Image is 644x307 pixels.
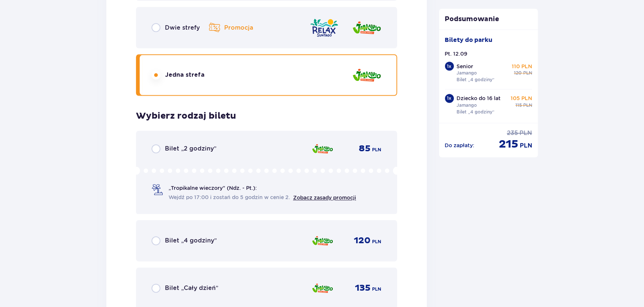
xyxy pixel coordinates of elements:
p: Podsumowanie [439,15,538,24]
img: zone logo [312,233,333,249]
p: 135 [355,283,371,294]
p: PLN [372,239,382,245]
p: 115 [515,102,522,109]
p: Pt. 12.09 [445,50,468,57]
p: „Tropikalne wieczory" (Ndz. - Pt.): [169,185,257,192]
p: 120 [354,235,371,247]
p: Dwie strefy [165,24,200,32]
a: Zobacz zasady promocji [293,195,356,201]
p: PLN [519,129,532,138]
p: Bilet „2 godziny” [165,145,216,153]
p: Bilet „4 godziny” [165,237,217,245]
p: 120 [514,70,522,77]
p: 215 [499,138,518,152]
p: PLN [372,286,382,293]
div: 1 x [445,62,454,71]
img: zone logo [352,65,382,86]
p: 235 [507,129,518,138]
p: 105 PLN [511,95,532,102]
p: Bilet „4 godziny” [457,77,495,83]
div: 1 x [445,94,454,103]
img: zone logo [309,17,339,39]
p: Wybierz rodzaj biletu [136,111,236,122]
p: Jamango [457,70,477,77]
img: zone logo [312,281,333,296]
p: Jedna strefa [165,71,205,79]
img: zone logo [312,141,333,157]
p: Promocja [224,24,253,32]
p: PLN [520,142,532,150]
span: Wejdź po 17:00 i zostań do 5 godzin w cenie 2. [169,194,290,201]
p: Bilet „Cały dzień” [165,284,218,293]
p: Dziecko do 16 lat [457,95,501,102]
img: zone logo [352,17,382,39]
p: Senior [457,63,474,70]
p: Jamango [457,102,477,109]
p: 85 [359,143,371,155]
p: Bilety do parku [445,36,493,44]
p: PLN [372,147,382,153]
p: PLN [523,70,532,77]
p: PLN [523,102,532,109]
p: Do zapłaty : [445,142,475,149]
p: 110 PLN [512,63,532,70]
p: Bilet „4 godziny” [457,109,495,116]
